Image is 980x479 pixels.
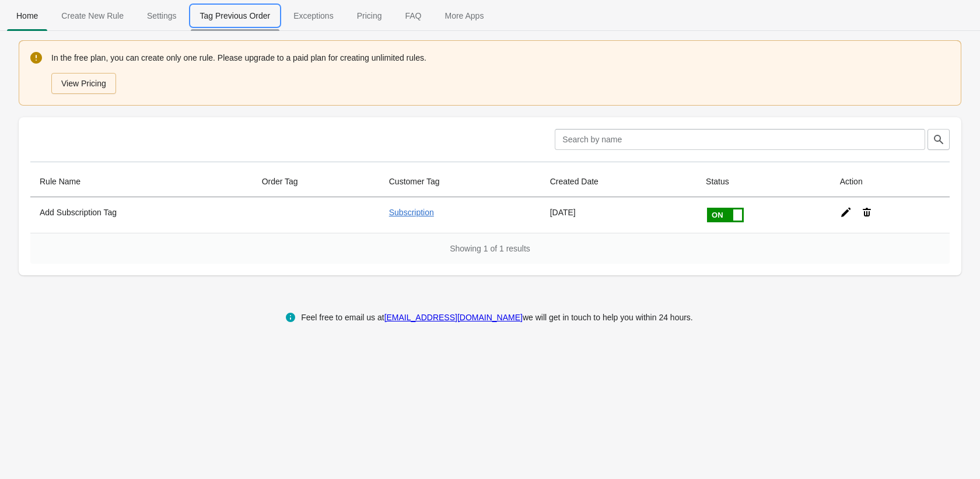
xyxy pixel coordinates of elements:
[7,5,47,26] span: Home
[435,5,493,26] span: More Apps
[138,5,186,26] span: Settings
[541,166,696,197] th: Created Date
[284,5,342,26] span: Exceptions
[696,166,831,197] th: Status
[135,1,188,31] button: Settings
[30,197,253,233] th: Add Subscription Tag
[50,1,135,31] button: Create_New_Rule
[555,129,925,150] input: Search by name
[191,5,280,26] span: Tag Previous Order
[30,233,950,264] div: Showing 1 of 1 results
[395,5,430,26] span: FAQ
[51,73,116,94] button: View Pricing
[5,1,50,31] button: Home
[348,5,391,26] span: Pricing
[831,166,950,197] th: Action
[384,313,523,322] a: [EMAIL_ADDRESS][DOMAIN_NAME]
[51,51,950,95] div: In the free plan, you can create only one rule. Please upgrade to a paid plan for creating unlimi...
[52,5,133,26] span: Create New Rule
[253,166,380,197] th: Order Tag
[301,310,693,324] div: Feel free to email us at we will get in touch to help you within 24 hours.
[389,208,434,217] a: Subscription
[30,166,253,197] th: Rule Name
[380,166,541,197] th: Customer Tag
[541,197,696,233] td: [DATE]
